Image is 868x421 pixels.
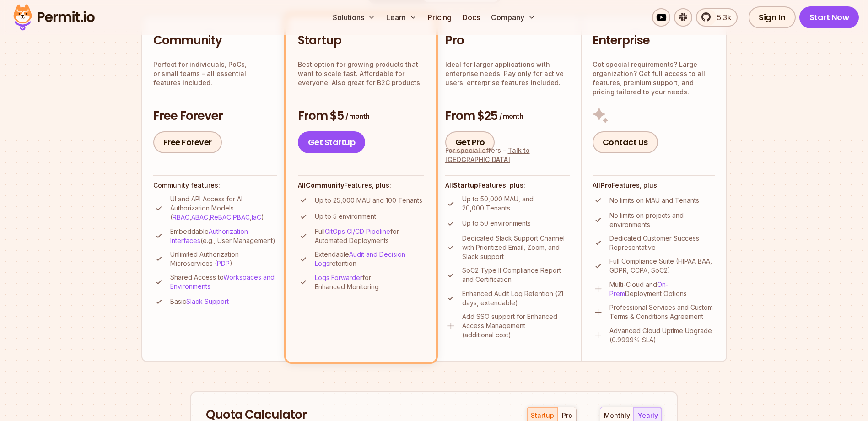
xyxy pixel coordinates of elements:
span: / month [345,112,369,121]
p: Shared Access to [170,273,277,291]
p: Up to 50,000 MAU, and 20,000 Tenants [462,194,570,213]
a: Get Startup [298,131,366,153]
p: UI and API Access for All Authorization Models ( , , , , ) [170,194,277,222]
p: No limits on projects and environments [609,211,715,229]
p: Full Compliance Suite (HIPAA BAA, GDPR, CCPA, SoC2) [609,257,715,275]
p: Perfect for individuals, PoCs, or small teams - all essential features included. [153,60,277,87]
p: Up to 50 environments [462,219,531,228]
a: 5.3k [696,8,738,27]
p: Professional Services and Custom Terms & Conditions Agreement [609,303,715,321]
p: Extendable retention [315,250,424,268]
h2: Pro [445,32,570,49]
p: No limits on MAU and Tenants [609,196,699,205]
a: Start Now [799,6,859,28]
a: On-Prem [609,281,669,297]
span: 5.3k [712,12,731,23]
h4: Community features: [153,181,277,190]
div: pro [562,411,572,420]
a: ReBAC [210,213,231,221]
p: Advanced Cloud Uptime Upgrade (0.9999% SLA) [609,326,715,345]
img: Permit logo [9,2,99,33]
a: ABAC [191,213,208,221]
strong: Pro [600,181,612,189]
h3: From $25 [445,108,570,124]
p: Dedicated Customer Success Representative [609,234,715,252]
a: PDP [217,259,230,267]
p: for Enhanced Monitoring [315,273,424,291]
a: Slack Support [186,297,229,305]
button: Company [487,8,539,27]
p: Up to 25,000 MAU and 100 Tenants [315,196,422,205]
p: Embeddable (e.g., User Management) [170,227,277,245]
button: Solutions [329,8,379,27]
p: Best option for growing products that want to scale fast. Affordable for everyone. Also great for... [298,60,424,87]
a: Sign In [749,6,796,28]
a: Contact Us [593,131,658,153]
p: Enhanced Audit Log Retention (21 days, extendable) [462,289,570,308]
span: / month [499,112,523,121]
p: Ideal for larger applications with enterprise needs. Pay only for active users, enterprise featur... [445,60,570,87]
a: RBAC [173,213,189,221]
p: Unlimited Authorization Microservices ( ) [170,250,277,268]
p: SoC2 Type II Compliance Report and Certification [462,266,570,284]
h4: All Features, plus: [593,181,715,190]
p: Dedicated Slack Support Channel with Prioritized Email, Zoom, and Slack support [462,234,570,261]
a: GitOps CI/CD Pipeline [325,227,390,235]
a: Pricing [424,8,455,27]
h3: Free Forever [153,108,277,124]
h2: Community [153,32,277,49]
div: For special offers - [445,146,570,164]
h4: All Features, plus: [445,181,570,190]
h2: Startup [298,32,424,49]
a: IaC [252,213,261,221]
p: Multi-Cloud and Deployment Options [609,280,715,298]
a: Get Pro [445,131,495,153]
h2: Enterprise [593,32,715,49]
div: monthly [604,411,630,420]
a: Audit and Decision Logs [315,250,405,267]
p: Up to 5 environment [315,212,376,221]
strong: Community [306,181,344,189]
p: Add SSO support for Enhanced Access Management (additional cost) [462,312,570,340]
a: Docs [459,8,484,27]
p: Full for Automated Deployments [315,227,424,245]
p: Basic [170,297,229,306]
h3: From $5 [298,108,424,124]
p: Got special requirements? Large organization? Get full access to all features, premium support, a... [593,60,715,97]
button: Learn [383,8,421,27]
a: Logs Forwarder [315,274,362,281]
strong: Startup [453,181,478,189]
h4: All Features, plus: [298,181,424,190]
a: Free Forever [153,131,222,153]
a: Authorization Interfaces [170,227,248,244]
a: PBAC [233,213,250,221]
